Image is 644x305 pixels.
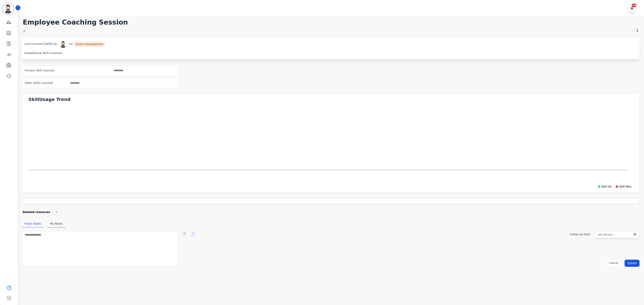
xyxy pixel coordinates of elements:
[23,18,128,26] h1: Employee Coaching Session
[74,42,105,47] div: Career Development
[182,231,187,236] div: ✕
[570,233,590,236] label: Follow Up Date
[3,4,13,14] img: Bordered avatar
[23,209,50,215] div: Related resources
[44,41,53,48] span: [DATE]
[625,260,640,267] button: Submit
[25,50,62,57] div: No Additional Skills Coached
[619,185,631,188] text: Skill Miss
[28,96,639,102] div: Skill Usage Trend
[69,81,95,85] ul: selected options
[47,220,65,228] div: My Notes
[59,41,67,48] img: avatar
[54,209,59,215] div: +
[25,66,54,75] div: Primary Skill Coached
[606,260,621,267] button: Cancel
[191,231,195,236] div: ✓
[22,220,44,228] div: Public Notes
[632,4,637,7] div: +99
[112,69,177,73] ul: selected options
[601,185,612,188] text: Skill Hit
[25,41,637,48] div: Last Coached by on
[25,78,53,88] div: Other Skills Coached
